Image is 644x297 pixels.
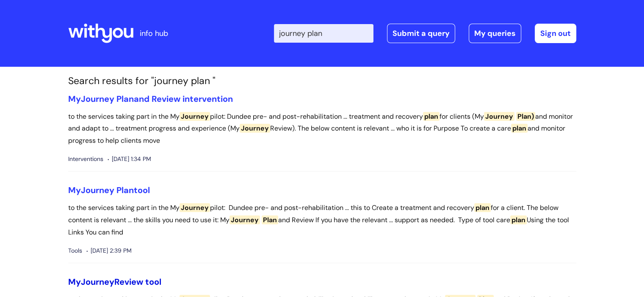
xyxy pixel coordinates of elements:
a: Submit a query [387,24,455,43]
p: info hub [140,27,168,40]
span: Journey [81,185,114,196]
span: Plan [116,185,134,196]
span: Plan [262,215,278,224]
span: Journey [180,112,210,121]
div: | - [274,24,576,43]
span: [DATE] 1:34 PM [108,154,151,164]
a: Sign out [535,24,576,43]
span: Journey [240,124,270,133]
span: [DATE] 2:39 PM [86,245,132,256]
span: Journey [484,112,514,121]
p: to the services taking part in the My pilot: Dundee pre- and post-rehabilitation ... this to Crea... [68,202,576,238]
a: My queries [469,24,521,43]
p: to the services taking part in the My pilot: Dundee pre- and post-rehabilitation ... treatment an... [68,111,576,147]
a: MyJourneyReview tool [68,276,161,287]
span: plan [510,215,527,224]
span: plan [423,112,439,121]
h1: Search results for "journey plan " [68,75,576,87]
a: MyJourney Planand Review intervention [68,93,233,104]
span: Journey [229,215,260,224]
span: Interventions [68,154,103,164]
input: Search [274,24,373,43]
span: Plan) [516,112,535,121]
span: Journey [81,276,114,287]
span: Tools [68,245,82,256]
a: MyJourney Plantool [68,185,150,196]
span: Journey [81,93,114,104]
span: plan [511,124,528,133]
span: Journey [180,203,210,212]
span: Plan [116,93,134,104]
span: plan [474,203,491,212]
